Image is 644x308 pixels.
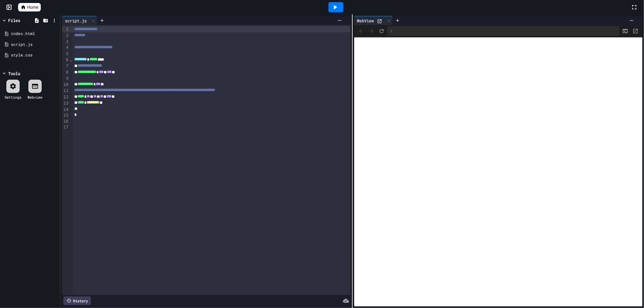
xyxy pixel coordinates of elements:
[69,57,72,62] span: Fold line
[62,124,69,130] div: 17
[387,26,620,36] div: /
[62,16,97,25] div: script.js
[62,33,69,39] div: 2
[62,82,69,88] div: 10
[27,4,38,10] span: Home
[62,26,69,33] div: 1
[62,57,69,63] div: 6
[11,42,58,48] div: script.js
[5,94,21,100] div: Settings
[62,88,69,94] div: 11
[62,113,69,119] div: 15
[354,16,393,25] div: WebView
[11,31,58,37] div: index.html
[62,76,69,82] div: 9
[62,100,69,107] div: 13
[621,27,630,36] button: Console
[62,107,69,113] div: 14
[62,39,69,45] div: 3
[11,52,58,58] div: style.css
[18,3,41,11] a: Home
[354,37,643,307] iframe: Web Preview
[8,17,20,24] div: Files
[62,51,69,57] div: 5
[62,63,69,69] div: 7
[62,69,69,76] div: 8
[377,27,386,36] button: Refresh
[62,94,69,100] div: 12
[367,27,376,36] span: Forward
[354,17,377,24] div: WebView
[27,94,42,100] div: Webview
[357,27,366,36] span: Back
[62,17,90,24] div: script.js
[631,27,640,36] button: Open in new tab
[62,119,69,125] div: 16
[8,70,20,77] div: Tools
[62,45,69,51] div: 4
[63,297,91,305] div: History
